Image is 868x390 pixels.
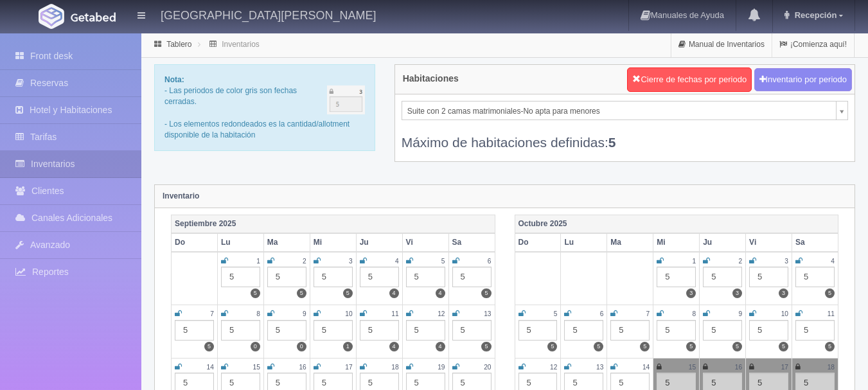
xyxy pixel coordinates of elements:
th: Mi [653,233,700,252]
small: 3 [349,258,353,265]
th: Vi [746,233,792,252]
th: Mi [310,233,356,252]
small: 1 [693,258,696,265]
label: 3 [779,288,788,298]
label: 5 [297,288,306,298]
th: Ma [263,233,310,252]
div: 5 [314,320,353,341]
small: 6 [488,258,492,265]
div: 5 [406,267,445,287]
label: 3 [686,288,696,298]
small: 15 [253,364,260,371]
small: 8 [693,310,696,317]
h4: [GEOGRAPHIC_DATA][PERSON_NAME] [161,6,376,22]
small: 1 [256,258,260,265]
label: 0 [251,342,260,351]
div: 5 [360,320,399,341]
div: 5 [703,320,742,341]
th: Ju [356,233,402,252]
img: Getabed [71,12,116,22]
th: Ju [700,233,746,252]
label: 5 [732,342,742,351]
th: Do [172,233,218,252]
a: Inventarios [222,40,260,49]
small: 17 [781,364,788,371]
th: Sa [792,233,838,252]
a: Tablero [166,40,191,49]
th: Do [515,233,561,252]
a: ¡Comienza aquí! [772,32,854,57]
label: 5 [204,342,214,351]
small: 18 [828,364,835,371]
label: 5 [251,288,260,298]
small: 13 [596,364,603,371]
h4: Habitaciones [403,74,459,84]
div: 5 [657,267,696,287]
div: 5 [175,320,214,341]
div: 5 [221,320,260,341]
small: 13 [484,310,491,317]
small: 2 [303,258,306,265]
small: 5 [441,258,445,265]
small: 16 [299,364,306,371]
th: Sa [448,233,495,252]
div: 5 [221,267,260,287]
small: 11 [391,310,398,317]
div: 5 [564,320,603,341]
small: 9 [738,310,742,317]
div: 5 [703,267,742,287]
div: 5 [610,320,650,341]
small: 4 [395,258,399,265]
small: 18 [391,364,398,371]
label: 4 [389,288,399,298]
div: Máximo de habitaciones definidas: [402,120,848,152]
small: 10 [781,310,788,317]
small: 2 [738,258,742,265]
small: 4 [831,258,835,265]
small: 7 [646,310,650,317]
div: 5 [518,320,558,341]
label: 5 [686,342,696,351]
div: 5 [795,320,835,341]
img: Getabed [39,4,64,29]
div: 5 [749,320,788,341]
label: 5 [779,342,788,351]
label: 5 [481,288,491,298]
label: 5 [825,342,835,351]
label: 1 [343,342,353,351]
small: 5 [554,310,558,317]
strong: Inventario [163,191,199,200]
small: 10 [345,310,352,317]
small: 16 [735,364,742,371]
button: Inventario por periodo [754,68,852,92]
div: 5 [452,267,492,287]
label: 5 [547,342,557,351]
label: 5 [481,342,491,351]
th: Lu [561,233,607,252]
small: 11 [828,310,835,317]
small: 6 [600,310,604,317]
small: 7 [210,310,214,317]
small: 12 [438,310,445,317]
b: 5 [608,135,616,150]
img: cutoff.png [327,85,365,114]
span: Suite con 2 camas matrimoniales-No apta para menores [407,102,831,121]
small: 15 [689,364,696,371]
th: Lu [217,233,263,252]
label: 0 [297,342,306,351]
b: Nota: [164,75,184,84]
small: 19 [438,364,445,371]
label: 5 [594,342,603,351]
span: Recepción [792,10,837,20]
div: 5 [360,267,399,287]
div: 5 [406,320,445,341]
small: 17 [345,364,352,371]
div: 5 [267,267,306,287]
small: 9 [303,310,306,317]
div: 5 [314,267,353,287]
small: 12 [550,364,557,371]
a: Suite con 2 camas matrimoniales-No apta para menores [402,101,848,120]
label: 5 [640,342,650,351]
div: 5 [749,267,788,287]
label: 4 [436,288,445,298]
